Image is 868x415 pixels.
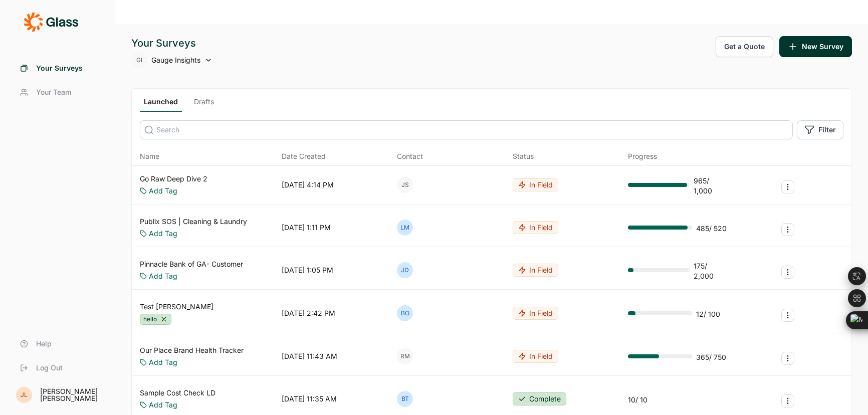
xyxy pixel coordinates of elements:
div: Your Surveys [131,36,212,50]
span: Help [36,339,52,349]
div: RM [397,348,413,364]
span: Name [140,151,159,161]
button: In Field [513,307,558,320]
a: Sample Cost Check LD [140,388,215,398]
span: Date Created [282,151,326,161]
div: BT [397,391,413,407]
button: Complete [513,392,566,405]
div: BO [397,305,413,321]
button: In Field [513,221,558,234]
button: New Survey [779,36,852,57]
button: Get a Quote [716,36,773,57]
button: Survey Actions [781,309,794,322]
div: 175 / 2,000 [694,261,728,281]
button: Filter [797,120,843,139]
button: Survey Actions [781,352,794,365]
button: Survey Actions [781,180,794,193]
button: In Field [513,350,558,363]
button: Survey Actions [781,223,794,236]
a: Launched [140,97,182,112]
a: Go Raw Deep Dive 2 [140,174,207,184]
div: 12 / 100 [696,309,720,319]
div: [PERSON_NAME] [PERSON_NAME] [40,388,103,402]
div: [DATE] 4:14 PM [282,180,334,190]
span: Your Team [36,87,71,97]
button: In Field [513,178,558,191]
div: JS [397,177,413,193]
div: 965 / 1,000 [694,176,728,196]
a: Add Tag [149,271,177,281]
a: Our Place Brand Health Tracker [140,345,244,355]
span: Gauge Insights [151,55,200,65]
button: Survey Actions [781,394,794,407]
span: Filter [818,125,836,135]
div: [DATE] 11:43 AM [282,351,337,361]
a: Pinnacle Bank of GA- Customer [140,259,243,269]
div: 10 / 10 [628,395,647,405]
button: In Field [513,264,558,277]
a: Add Tag [149,186,177,196]
div: JD [397,262,413,278]
span: Your Surveys [36,63,83,73]
div: [DATE] 1:05 PM [282,265,333,275]
div: Status [513,151,534,161]
a: Add Tag [149,400,177,410]
span: Log Out [36,363,63,373]
a: Add Tag [149,357,177,367]
button: Survey Actions [781,266,794,279]
input: Search [140,120,793,139]
a: Publix SOS | Cleaning & Laundry [140,217,247,227]
div: hello [140,314,171,325]
div: Contact [397,151,423,161]
div: [DATE] 2:42 PM [282,308,335,318]
div: 485 / 520 [696,224,727,234]
div: LM [397,220,413,236]
a: Test [PERSON_NAME] [140,302,213,312]
div: Progress [628,151,657,161]
div: 365 / 750 [696,352,726,362]
div: GI [131,52,147,68]
div: [DATE] 11:35 AM [282,394,337,404]
a: Add Tag [149,229,177,239]
div: [DATE] 1:11 PM [282,223,331,233]
div: JL [16,387,32,403]
a: Drafts [190,97,218,112]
